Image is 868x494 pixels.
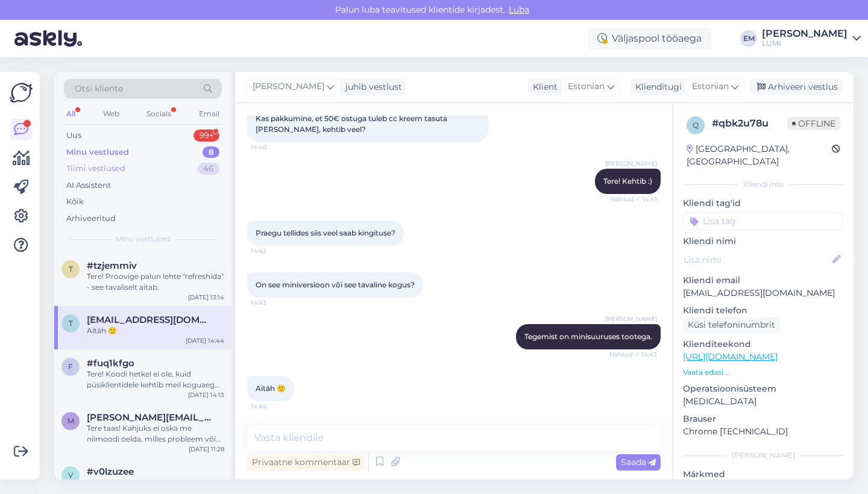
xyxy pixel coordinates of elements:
[341,81,402,93] div: juhib vestlust
[762,29,861,48] a: [PERSON_NAME]LUMI
[251,143,296,152] span: 14:40
[251,298,296,307] span: 14:43
[193,130,219,142] div: 99+
[712,116,787,131] div: # qbk2u78u
[116,234,170,245] span: Minu vestlused
[64,106,78,122] div: All
[524,332,652,341] span: Tegemist on minisuuruses tootega.
[68,362,73,371] span: f
[66,163,125,175] div: Tiimi vestlused
[66,146,129,158] div: Minu vestlused
[247,454,365,471] div: Privaatne kommentaar
[66,196,84,208] div: Kõik
[188,390,224,399] div: [DATE] 14:13
[10,81,33,104] img: Askly Logo
[251,402,296,411] span: 14:44
[69,264,73,274] span: t
[505,4,533,15] span: Luba
[750,79,843,95] div: Arhiveeri vestlus
[66,213,116,225] div: Arhiveeritud
[683,383,844,395] p: Operatsioonisüsteem
[611,195,657,204] span: Nähtud ✓ 14:41
[87,423,224,445] div: Tere taas! Kahjuks ei oska me niimoodi öelda, milles probleem võib olla. Kui teil oleks võimalik ...
[186,336,224,345] div: [DATE] 14:44
[197,106,222,122] div: Email
[683,317,780,333] div: Küsi telefoninumbrit
[683,274,844,287] p: Kliendi email
[683,304,844,317] p: Kliendi telefon
[787,117,840,130] span: Offline
[87,477,224,488] div: Tänan!
[683,395,844,408] p: [MEDICAL_DATA]
[568,80,605,93] span: Estonian
[605,314,657,324] span: [PERSON_NAME]
[144,106,174,122] div: Socials
[68,471,73,480] span: v
[683,450,844,461] div: [PERSON_NAME]
[87,314,212,325] span: Triinuhamburg@gmail.com
[256,228,395,237] span: Praegu tellides siis veel saab kingituse?
[683,338,844,351] p: Klienditeekond
[87,369,224,390] div: Tere! Koodi hetkel ei ole, kuid püsiklientidele kehtib meil koguaeg soodustus, mis lojaalsusprogr...
[683,179,844,190] div: Kliendi info
[66,130,81,142] div: Uus
[253,80,324,93] span: [PERSON_NAME]
[683,351,778,362] a: [URL][DOMAIN_NAME]
[762,39,848,48] div: LUMI
[75,83,123,95] span: Otsi kliente
[189,445,224,454] div: [DATE] 11:28
[251,246,296,255] span: 14:42
[683,413,844,425] p: Brauser
[87,325,224,336] div: Aitäh 🙂
[683,287,844,299] p: [EMAIL_ADDRESS][DOMAIN_NAME]
[87,358,134,369] span: #fuq1kfgo
[87,271,224,293] div: Tere! Proovige palun lehte "refreshida" - see tavaliselt aitab.
[693,120,699,130] span: q
[683,425,844,438] p: Chrome [TECHNICAL_ID]
[87,466,134,477] span: #v0lzuzee
[631,81,682,93] div: Klienditugi
[87,260,137,271] span: #tzjemmiv
[528,81,558,93] div: Klient
[603,177,652,186] span: Tere! Kehtib :)
[69,319,73,328] span: T
[684,253,830,266] input: Lisa nimi
[256,384,286,393] span: Aitäh 🙂
[609,350,657,359] span: Nähtud ✓ 14:43
[588,28,711,49] div: Väljaspool tööaega
[87,412,212,423] span: marje.soot@gmail.com
[687,143,832,168] div: [GEOGRAPHIC_DATA], [GEOGRAPHIC_DATA]
[605,159,657,168] span: [PERSON_NAME]
[683,367,844,378] p: Vaata edasi ...
[101,106,122,122] div: Web
[256,280,415,289] span: On see miniversioon või see tavaline kogus?
[203,146,219,158] div: 8
[683,197,844,210] p: Kliendi tag'id
[621,457,656,467] span: Saada
[197,163,219,175] div: 46
[762,29,848,39] div: [PERSON_NAME]
[683,212,844,230] input: Lisa tag
[692,80,729,93] span: Estonian
[683,468,844,481] p: Märkmed
[740,30,757,47] div: EM
[68,416,74,425] span: m
[188,293,224,302] div: [DATE] 13:14
[683,235,844,248] p: Kliendi nimi
[66,180,111,192] div: AI Assistent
